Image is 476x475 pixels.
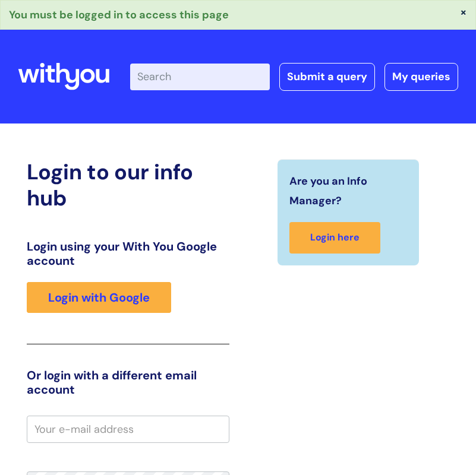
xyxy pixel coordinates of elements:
input: Your e-mail address [27,416,229,443]
a: Submit a query [279,63,375,90]
span: Are you an Info Manager? [289,172,402,210]
button: × [460,7,467,17]
input: Search [130,64,270,90]
a: Login with Google [27,282,171,313]
a: Login here [289,222,380,254]
h3: Login using your With You Google account [27,239,229,268]
a: My queries [384,63,458,90]
h2: Login to our info hub [27,159,229,210]
h3: Or login with a different email account [27,368,229,397]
